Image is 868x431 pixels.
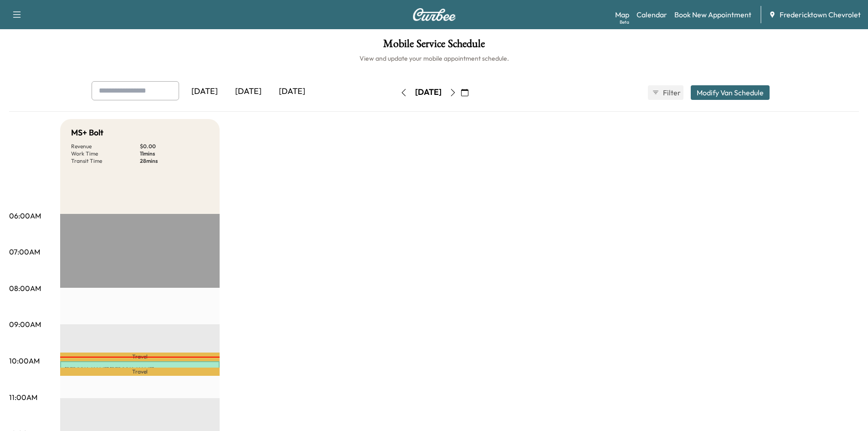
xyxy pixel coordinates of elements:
[9,392,37,403] p: 11:00AM
[71,143,140,150] p: Revenue
[65,366,215,373] p: [PERSON_NAME] [PERSON_NAME]
[183,81,226,102] div: [DATE]
[60,353,220,361] p: Travel
[60,368,220,375] p: Travel
[140,150,209,157] p: 11 mins
[226,81,270,102] div: [DATE]
[415,87,442,98] div: [DATE]
[9,355,40,366] p: 10:00AM
[270,81,314,102] div: [DATE]
[140,157,209,165] p: 28 mins
[9,319,41,330] p: 09:00AM
[615,9,629,20] a: MapBeta
[780,9,861,20] span: Fredericktown Chevrolet
[663,87,679,98] span: Filter
[412,8,456,21] img: Curbee Logo
[648,85,683,100] button: Filter
[71,157,140,165] p: Transit Time
[140,143,209,150] p: $ 0.00
[9,210,41,221] p: 06:00AM
[620,19,629,26] div: Beta
[637,9,667,20] a: Calendar
[674,9,751,20] a: Book New Appointment
[9,54,859,63] h6: View and update your mobile appointment schedule.
[9,38,859,54] h1: Mobile Service Schedule
[71,150,140,157] p: Work Time
[9,283,41,294] p: 08:00AM
[71,126,103,139] h5: MS+ Bolt
[691,85,770,100] button: Modify Van Schedule
[9,246,40,257] p: 07:00AM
